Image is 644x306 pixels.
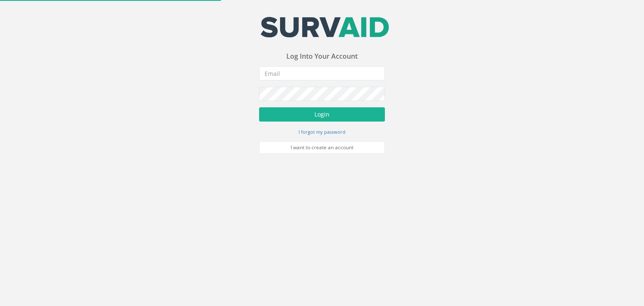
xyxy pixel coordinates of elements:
button: Login [259,107,385,122]
a: I want to create an account [259,141,385,154]
input: Email [259,66,385,80]
a: I forgot my password [299,128,345,135]
small: I forgot my password [299,129,345,135]
h3: Log Into Your Account [259,53,385,60]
